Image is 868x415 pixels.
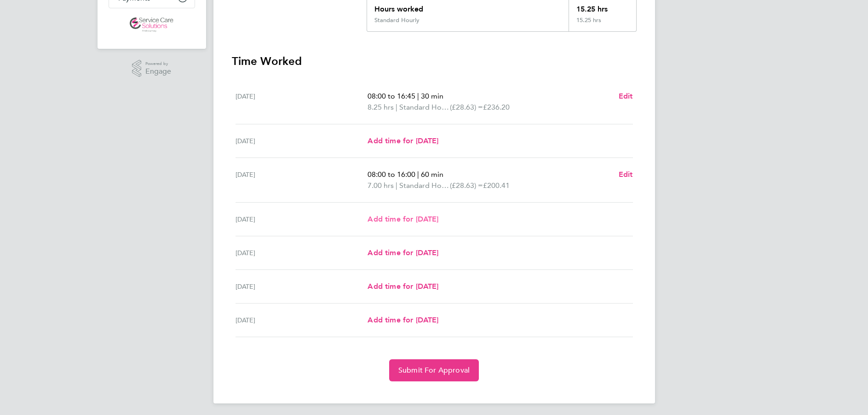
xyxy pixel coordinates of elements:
[236,169,368,191] div: [DATE]
[132,60,171,77] a: Powered byEngage
[450,103,483,111] span: (£28.63) =
[619,91,633,102] a: Edit
[236,281,368,292] div: [DATE]
[396,103,397,111] span: |
[569,17,636,31] div: 15.25 hrs
[619,170,633,179] span: Edit
[368,103,394,111] span: 8.25 hrs
[145,60,171,68] span: Powered by
[450,181,483,190] span: (£28.63) =
[236,135,368,146] div: [DATE]
[417,92,419,100] span: |
[109,18,195,32] a: Go to home page
[232,54,637,69] h3: Time Worked
[368,281,438,292] a: Add time for [DATE]
[389,359,479,381] button: Submit For Approval
[421,92,443,100] span: 30 min
[368,315,438,326] a: Add time for [DATE]
[368,170,415,179] span: 08:00 to 16:00
[368,181,394,190] span: 7.00 hrs
[236,214,368,225] div: [DATE]
[619,169,633,180] a: Edit
[368,282,438,291] span: Add time for [DATE]
[368,136,438,145] span: Add time for [DATE]
[236,91,368,113] div: [DATE]
[368,316,438,324] span: Add time for [DATE]
[619,92,633,100] span: Edit
[368,248,438,257] span: Add time for [DATE]
[483,103,510,111] span: £236.20
[396,181,397,190] span: |
[374,17,420,24] div: Standard Hourly
[417,170,419,179] span: |
[368,135,438,146] a: Add time for [DATE]
[368,214,438,225] a: Add time for [DATE]
[483,181,510,190] span: £200.41
[145,68,171,76] span: Engage
[398,366,470,375] span: Submit For Approval
[236,247,368,258] div: [DATE]
[368,92,415,100] span: 08:00 to 16:45
[421,170,443,179] span: 60 min
[130,18,173,32] img: servicecare-logo-retina.png
[399,180,450,191] span: Standard Hourly
[368,247,438,258] a: Add time for [DATE]
[399,102,450,113] span: Standard Hourly
[368,215,438,223] span: Add time for [DATE]
[236,315,368,326] div: [DATE]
